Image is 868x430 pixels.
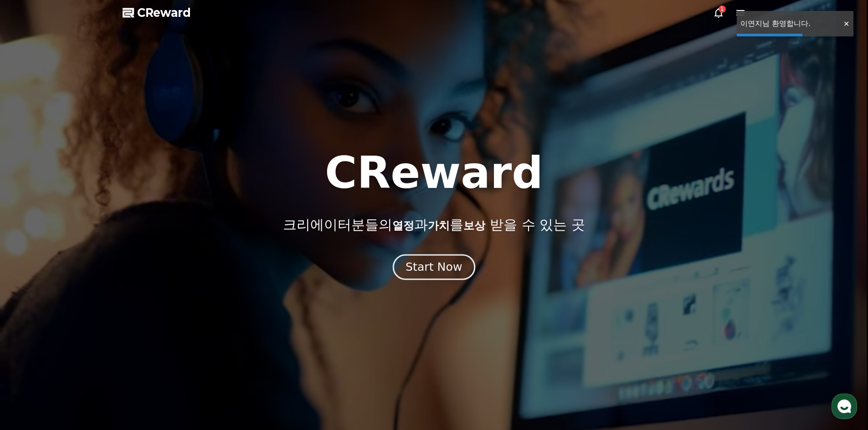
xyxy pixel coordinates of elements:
a: 설정 [118,288,175,311]
span: CReward [137,5,191,20]
span: 가치 [428,219,450,232]
a: 대화 [60,288,118,311]
a: Start Now [395,264,473,273]
a: 1 [713,7,724,18]
p: 크리에이터분들의 과 를 받을 수 있는 곳 [283,217,585,233]
h1: CReward [325,151,543,195]
div: Start Now [406,259,462,275]
span: 보상 [463,219,485,232]
button: Start Now [393,254,475,280]
div: 1 [719,5,726,13]
span: 열정 [392,219,414,232]
span: 홈 [29,302,34,309]
a: CReward [123,5,191,20]
span: 설정 [141,302,152,309]
a: 홈 [3,288,60,311]
span: 대화 [83,303,94,310]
